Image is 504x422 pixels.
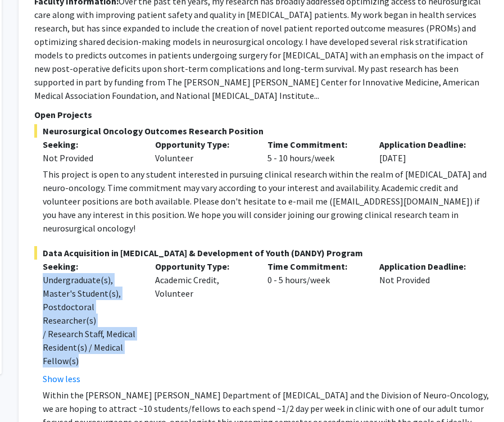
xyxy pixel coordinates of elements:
[34,108,492,121] p: Open Projects
[267,260,363,273] p: Time Commitment:
[379,260,475,273] p: Application Deadline:
[267,138,363,151] p: Time Commitment:
[43,138,138,151] p: Seeking:
[155,138,251,151] p: Opportunity Type:
[371,260,483,385] div: Not Provided
[43,273,138,367] div: Undergraduate(s), Master's Student(s), Postdoctoral Researcher(s) / Research Staff, Medical Resid...
[147,138,259,165] div: Volunteer
[8,371,48,414] iframe: Chat
[43,260,138,273] p: Seeking:
[155,260,251,273] p: Opportunity Type:
[371,138,483,165] div: [DATE]
[34,246,492,260] span: Data Acquisition in [MEDICAL_DATA] & Development of Youth (DANDY) Program
[43,151,138,165] div: Not Provided
[43,167,492,235] div: This project is open to any student interested in pursuing clinical research within the realm of ...
[259,260,371,385] div: 0 - 5 hours/week
[147,260,259,385] div: Academic Credit, Volunteer
[379,138,475,151] p: Application Deadline:
[259,138,371,165] div: 5 - 10 hours/week
[34,124,492,138] span: Neurosurgical Oncology Outcomes Research Position
[43,372,80,385] button: Show less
